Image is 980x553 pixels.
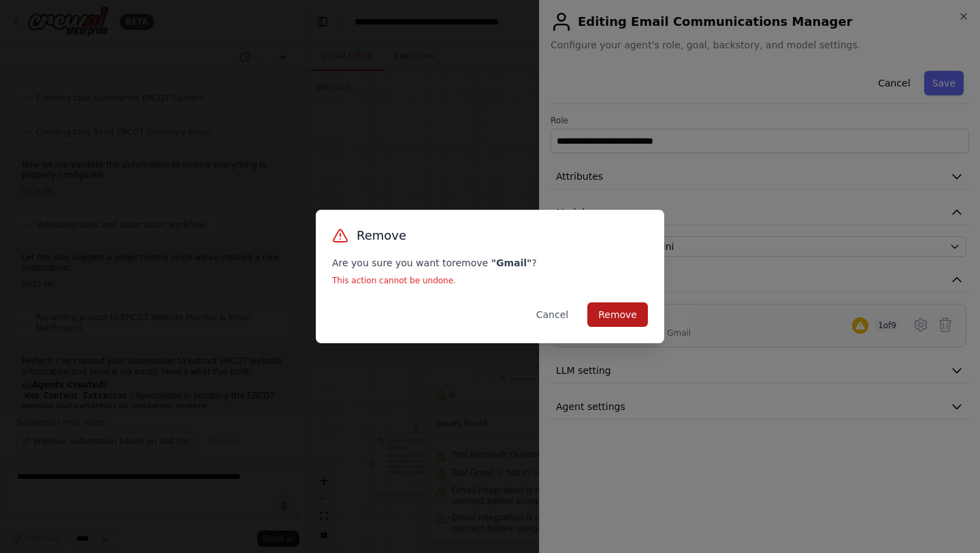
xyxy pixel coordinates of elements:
button: Cancel [525,302,579,327]
button: Remove [587,302,648,327]
strong: " Gmail " [491,257,532,268]
p: This action cannot be undone. [332,275,648,286]
p: Are you sure you want to remove ? [332,256,648,270]
h3: Remove [357,226,406,245]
